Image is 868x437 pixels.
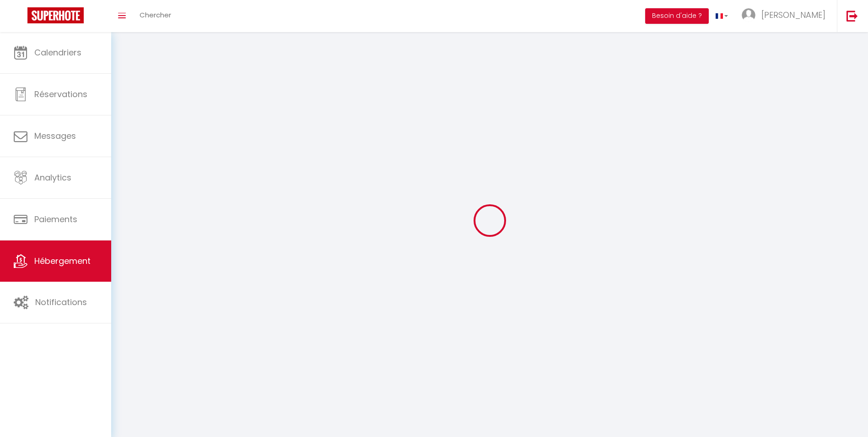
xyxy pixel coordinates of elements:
img: ... [742,8,755,22]
button: Besoin d'aide ? [645,8,709,24]
span: Notifications [35,296,87,308]
span: Messages [34,130,76,142]
span: Hébergement [34,255,91,267]
span: Réservations [34,88,87,100]
img: logout [846,10,858,22]
span: [PERSON_NAME] [761,9,825,21]
span: Chercher [140,10,171,20]
span: Paiements [34,213,77,225]
img: Super Booking [27,7,84,23]
span: Analytics [34,172,71,183]
span: Calendriers [34,47,81,58]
